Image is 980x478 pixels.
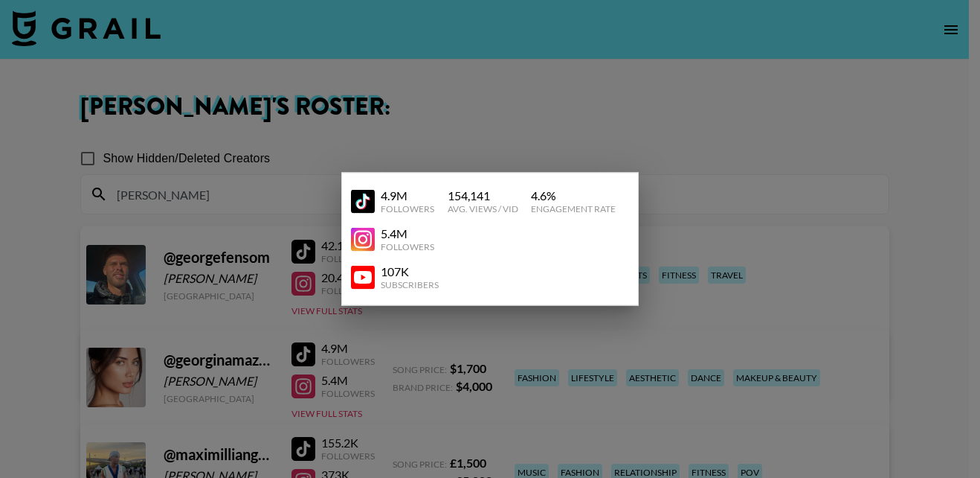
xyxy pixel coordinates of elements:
[381,241,434,252] div: Followers
[351,265,375,289] img: YouTube
[531,203,616,214] div: Engagement Rate
[381,203,434,214] div: Followers
[351,189,375,213] img: YouTube
[448,203,518,214] div: Avg. Views / Vid
[381,279,439,290] div: Subscribers
[351,227,375,251] img: YouTube
[531,188,616,203] div: 4.6 %
[381,188,434,203] div: 4.9M
[381,226,434,241] div: 5.4M
[448,188,518,203] div: 154,141
[381,264,439,279] div: 107K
